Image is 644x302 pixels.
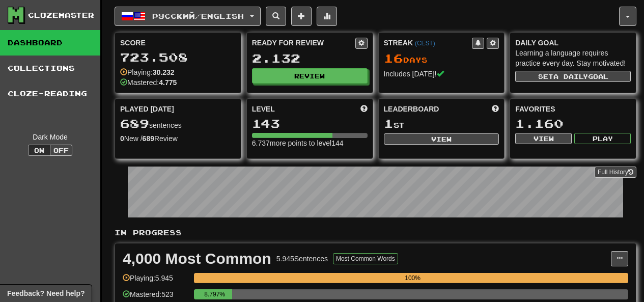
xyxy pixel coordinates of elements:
[515,38,631,48] div: Daily Goal
[120,77,177,88] div: Mastered:
[252,38,355,48] div: Ready for Review
[159,78,177,87] strong: 4.775
[120,133,236,144] div: New / Review
[8,132,93,142] div: Dark Mode
[120,134,124,143] strong: 0
[120,38,236,48] div: Score
[252,138,368,148] div: 6.737 more points to level 144
[115,7,261,26] button: Русский/English
[384,117,499,130] div: st
[120,104,174,114] span: Played [DATE]
[120,117,236,130] div: sentences
[360,104,368,114] span: Score more points to level up
[143,134,154,143] strong: 689
[197,273,628,283] div: 100%
[384,104,439,114] span: Leaderboard
[515,104,631,114] div: Favorites
[384,52,499,65] div: Day s
[7,288,85,298] span: Open feedback widget
[515,48,631,68] div: Learning a language requires practice every day. Stay motivated!
[384,116,394,130] span: 1
[553,73,588,80] span: a daily
[123,251,271,266] div: 4,000 Most Common
[492,104,499,114] span: This week in points, UTC
[384,69,499,79] div: Includes [DATE]!
[384,133,499,145] button: View
[266,7,286,26] button: Search sentences
[415,40,435,47] a: (CEST)
[153,68,175,76] strong: 30.232
[50,145,72,156] button: Off
[515,71,631,82] button: Seta dailygoal
[28,10,94,20] div: Clozemaster
[384,38,472,48] div: Streak
[123,273,189,290] div: Playing: 5.945
[276,254,328,264] div: 5.945 Sentences
[120,67,175,77] div: Playing:
[252,52,368,65] div: 2.132
[515,133,572,144] button: View
[115,228,636,238] p: In Progress
[384,51,403,65] span: 16
[333,253,398,264] button: Most Common Words
[252,117,368,130] div: 143
[152,12,244,20] span: Русский / English
[574,133,631,144] button: Play
[252,104,275,114] span: Level
[28,145,50,156] button: On
[515,117,631,130] div: 1.160
[120,116,149,130] span: 689
[197,289,232,299] div: 8.797%
[120,51,236,64] div: 723.508
[252,68,368,84] button: Review
[595,167,636,178] a: Full History
[317,7,337,26] button: More stats
[291,7,312,26] button: Add sentence to collection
